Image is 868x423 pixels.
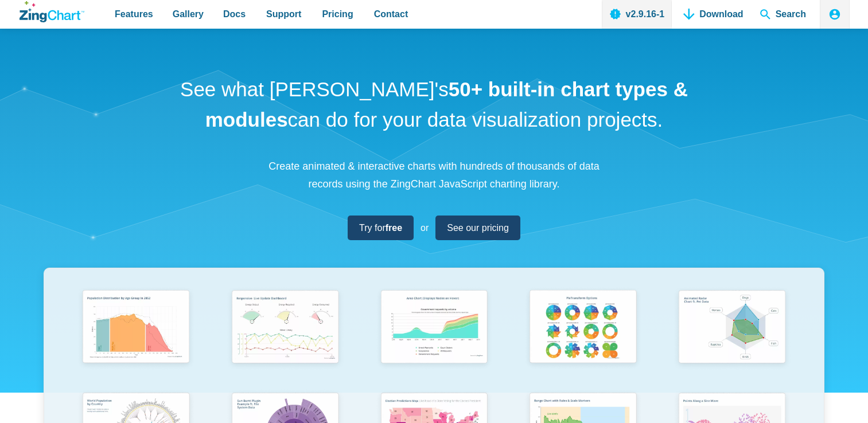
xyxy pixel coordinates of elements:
[375,285,494,370] img: Area Chart (Displays Nodes on Hover)
[176,75,692,135] h1: See what [PERSON_NAME]'s can do for your data visualization projects.
[421,220,429,236] span: or
[61,285,211,388] a: Population Distribution by Age Group in 2052
[266,6,301,22] span: Support
[374,6,408,22] span: Contact
[223,6,246,22] span: Docs
[262,158,606,193] p: Create animated & interactive charts with hundreds of thousands of data records using the ZingCha...
[211,285,360,388] a: Responsive Live Update Dashboard
[115,6,153,22] span: Features
[386,223,402,233] strong: free
[435,216,520,240] a: See our pricing
[20,1,84,22] a: ZingChart Logo. Click to return to the homepage
[447,220,509,236] span: See our pricing
[173,6,204,22] span: Gallery
[360,285,509,388] a: Area Chart (Displays Nodes on Hover)
[225,285,345,370] img: Responsive Live Update Dashboard
[359,220,402,236] span: Try for
[657,285,807,388] a: Animated Radar Chart ft. Pet Data
[322,6,353,22] span: Pricing
[672,285,792,370] img: Animated Radar Chart ft. Pet Data
[76,285,196,370] img: Population Distribution by Age Group in 2052
[348,216,414,240] a: Try forfree
[508,285,657,388] a: Pie Transform Options
[205,78,688,131] strong: 50+ built-in chart types & modules
[523,285,643,370] img: Pie Transform Options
